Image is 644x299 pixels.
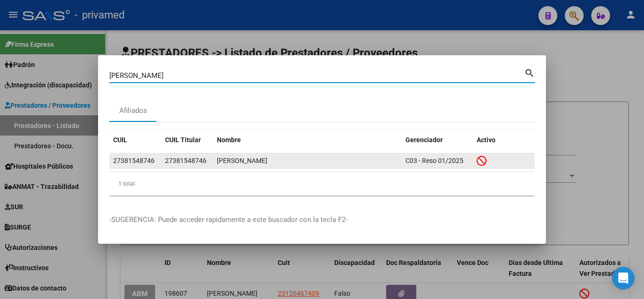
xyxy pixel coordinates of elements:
span: Activo [477,136,495,144]
span: 27381548746 [165,157,206,164]
span: CUIL [113,136,127,144]
span: CUIL Titular [165,136,201,144]
datatable-header-cell: CUIL [109,130,161,150]
datatable-header-cell: Nombre [213,130,402,150]
datatable-header-cell: Gerenciador [402,130,473,150]
div: [PERSON_NAME] [217,155,398,166]
div: Afiliados [119,105,147,116]
div: Open Intercom Messenger [612,267,635,290]
span: Gerenciador [405,136,443,144]
mat-icon: search [524,67,535,78]
span: C03 - Reso 01/2025 [405,157,463,164]
datatable-header-cell: Activo [473,130,535,150]
datatable-header-cell: CUIL Titular [161,130,213,150]
div: 1 total [109,172,535,196]
span: Nombre [217,136,241,144]
p: -SUGERENCIA: Puede acceder rapidamente a este buscador con la tecla F2- [109,214,535,225]
div: 27381548746 [113,155,155,166]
